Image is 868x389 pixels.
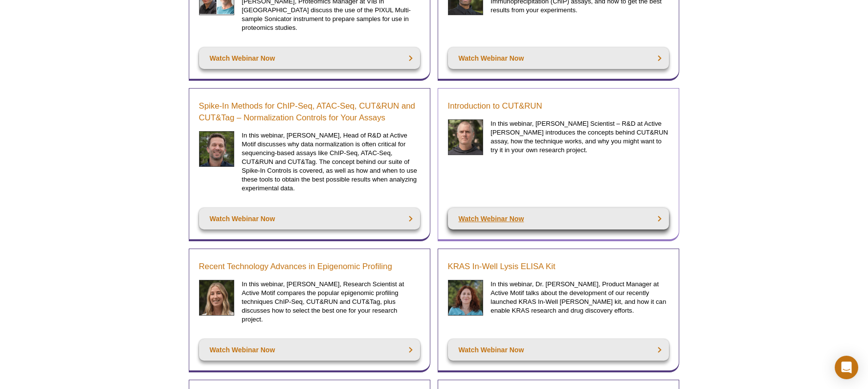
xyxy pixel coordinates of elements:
img: Brian Egan headshot [199,131,235,167]
a: KRAS In-Well Lysis ELISA Kit [448,261,556,273]
p: In this webinar, [PERSON_NAME] Scientist – R&D at Active [PERSON_NAME] introduces the concepts be... [490,119,668,155]
a: Watch Webinar Now [199,47,420,69]
div: Open Intercom Messenger [835,356,858,379]
a: Watch Webinar Now [448,208,669,229]
a: Watch Webinar Now [448,339,669,361]
p: In this webinar, [PERSON_NAME], Head of R&D at Active Motif discusses why data normalization is o... [242,131,420,193]
img: Sarah Traynor headshot [199,280,235,316]
a: Introduction to CUT&RUN [448,100,542,112]
img: Michelle Carlson headshot [448,280,484,316]
img: Brad Townsley headshot [448,119,484,155]
a: Watch Webinar Now [199,339,420,361]
a: Watch Webinar Now [199,208,420,229]
p: In this webinar, Dr. [PERSON_NAME], Product Manager at Active Motif talks about the development o... [490,280,668,315]
a: Recent Technology Advances in Epigenomic Profiling [199,261,392,273]
a: Spike-In Methods for ChIP-Seq, ATAC-Seq, CUT&RUN and CUT&Tag – Normalization Controls for Your As... [199,100,420,124]
a: Watch Webinar Now [448,47,669,69]
p: In this webinar, [PERSON_NAME], Research Scientist at Active Motif compares the popular epigenomi... [242,280,420,324]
